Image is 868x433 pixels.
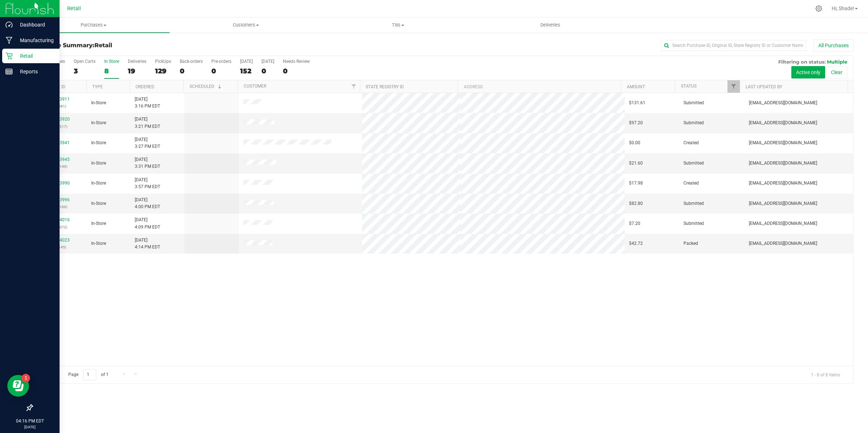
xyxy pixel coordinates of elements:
[94,42,112,49] span: Retail
[661,40,806,51] input: Search Purchase ID, Original ID, State Registry ID or Customer Name...
[629,180,643,187] span: $17.98
[684,100,704,106] span: Submitted
[348,80,360,93] a: Filter
[135,177,160,190] span: [DATE] 3:57 PM EDT
[135,156,160,170] span: [DATE] 3:31 PM EDT
[629,100,645,106] span: $131.61
[180,59,203,64] div: Back-orders
[684,220,704,227] span: Submitted
[283,67,310,75] div: 0
[684,120,704,126] span: Submitted
[827,59,847,65] span: Multiple
[684,180,699,187] span: Created
[92,84,103,89] a: Type
[749,180,817,187] span: [EMAIL_ADDRESS][DOMAIN_NAME]
[240,59,253,64] div: [DATE]
[91,160,106,167] span: In-Store
[135,237,160,251] span: [DATE] 4:14 PM EDT
[211,59,231,64] div: Pre-orders
[128,67,146,75] div: 19
[170,17,322,33] a: Customers
[749,160,817,167] span: [EMAIL_ADDRESS][DOMAIN_NAME]
[627,84,645,89] a: Amount
[261,67,274,75] div: 0
[91,180,106,187] span: In-Store
[135,116,160,130] span: [DATE] 3:21 PM EDT
[629,200,643,207] span: $82.80
[135,84,154,89] a: Ordered
[458,80,621,93] th: Address
[814,5,823,12] div: Manage settings
[749,120,817,126] span: [EMAIL_ADDRESS][DOMAIN_NAME]
[832,5,854,11] span: Hi, Shade!
[135,216,160,230] span: [DATE] 4:09 PM EDT
[749,240,817,247] span: [EMAIL_ADDRESS][DOMAIN_NAME]
[805,369,846,380] span: 1 - 8 of 8 items
[474,17,626,33] a: Deliveries
[190,84,223,89] a: Scheduled
[49,97,70,102] a: 01683911
[629,120,643,126] span: $97.20
[778,59,826,65] span: Filtering on status:
[104,67,119,75] div: 8
[323,22,474,28] span: Tills
[749,220,817,227] span: [EMAIL_ADDRESS][DOMAIN_NAME]
[17,17,170,33] a: Purchases
[684,139,699,146] span: Created
[5,37,13,44] inline-svg: Manufacturing
[135,96,160,110] span: [DATE] 3:16 PM EDT
[104,59,119,64] div: In Store
[155,67,171,75] div: 129
[13,20,56,29] p: Dashboard
[826,66,847,78] button: Clear
[7,375,29,397] iframe: Resource center
[13,67,56,76] p: Reports
[74,67,96,75] div: 3
[128,59,146,64] div: Deliveries
[135,136,160,150] span: [DATE] 3:27 PM EDT
[74,59,96,64] div: Open Carts
[684,240,698,247] span: Packed
[211,67,231,75] div: 0
[170,22,321,28] span: Customers
[240,67,253,75] div: 152
[261,59,274,64] div: [DATE]
[180,67,203,75] div: 0
[366,84,404,89] a: State Registry ID
[5,21,13,28] inline-svg: Dashboard
[531,22,570,28] span: Deliveries
[681,84,697,89] a: Status
[814,39,853,52] button: All Purchases
[3,424,56,430] p: [DATE]
[684,160,704,167] span: Submitted
[62,369,114,380] span: Page of 1
[629,160,643,167] span: $21.60
[49,157,70,162] a: 01683945
[32,42,306,49] h3: Purchase Summary:
[727,80,739,93] a: Filter
[3,418,56,424] p: 04:16 PM EDT
[322,17,474,33] a: Tills
[49,217,70,222] a: 01684016
[244,84,266,89] a: Customer
[629,139,640,146] span: $0.00
[5,52,13,60] inline-svg: Retail
[13,52,56,60] p: Retail
[749,200,817,207] span: [EMAIL_ADDRESS][DOMAIN_NAME]
[91,220,106,227] span: In-Store
[49,197,70,202] a: 01683996
[49,117,70,122] a: 01683920
[91,240,106,247] span: In-Store
[91,139,106,146] span: In-Store
[749,100,817,106] span: [EMAIL_ADDRESS][DOMAIN_NAME]
[49,140,70,145] a: 01683941
[49,238,70,243] a: 01684023
[155,59,171,64] div: PickUps
[91,200,106,207] span: In-Store
[91,120,106,126] span: In-Store
[135,197,160,210] span: [DATE] 4:00 PM EDT
[83,369,96,380] input: 1
[749,139,817,146] span: [EMAIL_ADDRESS][DOMAIN_NAME]
[684,200,704,207] span: Submitted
